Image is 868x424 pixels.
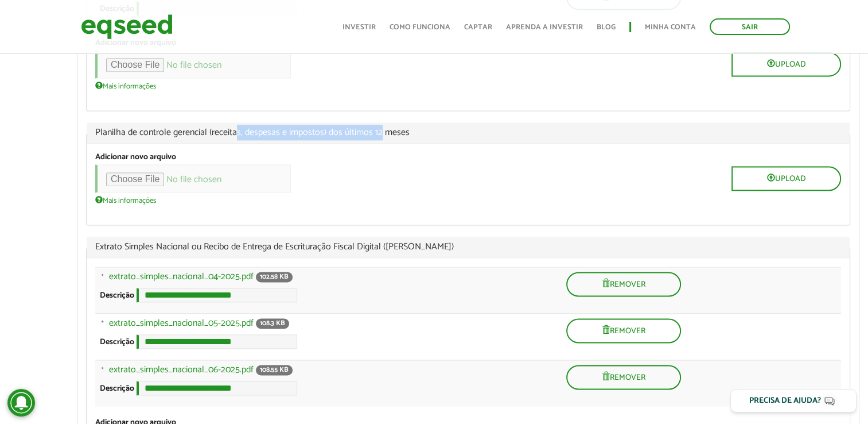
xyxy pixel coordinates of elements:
button: Remover [566,318,681,343]
a: Captar [464,24,492,31]
button: Remover [566,365,681,390]
a: Como funciona [390,24,450,31]
span: 102.58 KB [256,272,293,282]
label: Adicionar novo arquivo [95,153,176,161]
a: Minha conta [645,24,696,31]
a: Arraste para reordenar [91,365,109,380]
a: Mais informações [95,195,156,205]
a: Arraste para reordenar [91,272,109,287]
button: Remover [566,272,681,296]
label: Descrição [100,338,134,346]
a: Aprenda a investir [506,24,583,31]
button: Upload [731,166,841,191]
a: Mais informações [95,81,156,90]
a: extrato_simples_nacional_04-2025.pdf [109,272,254,282]
label: Descrição [100,292,134,300]
a: Blog [597,24,616,31]
button: Upload [731,52,841,76]
span: 108.55 KB [256,365,293,375]
a: Investir [342,24,376,31]
span: Extrato Simples Nacional ou Recibo de Entrega de Escrituração Fiscal Digital ([PERSON_NAME]) [95,242,841,252]
a: extrato_simples_nacional_06-2025.pdf [109,365,254,375]
label: Descrição [100,385,134,393]
span: 108.3 KB [256,318,289,329]
a: Sair [710,18,790,35]
span: Planilha de controle gerencial (receitas, despesas e impostos) dos últimos 12 meses [95,128,841,137]
img: EqSeed [81,11,173,42]
a: extrato_simples_nacional_05-2025.pdf [109,319,254,328]
a: Arraste para reordenar [91,318,109,334]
